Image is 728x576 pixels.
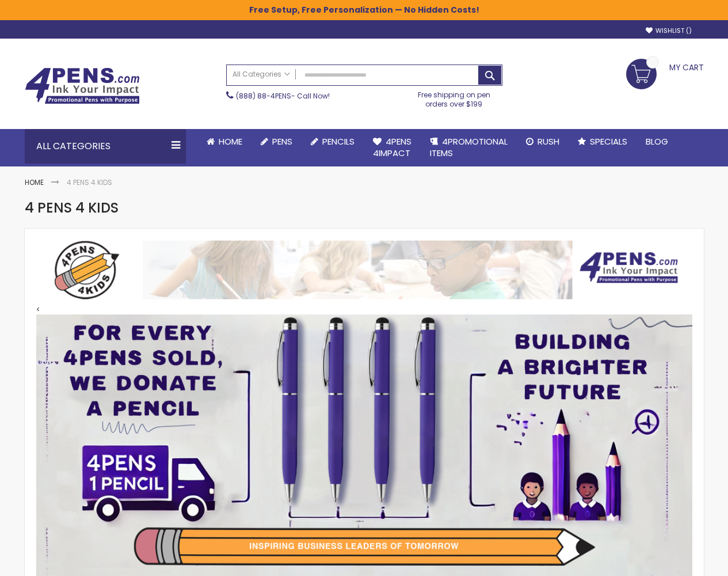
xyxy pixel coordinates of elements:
span: Pencils [322,135,355,147]
a: Home [197,129,251,154]
a: Blog [636,129,677,154]
a: 4PROMOTIONALITEMS [421,129,517,166]
span: 4Pens 4impact [373,135,411,159]
span: Blog [646,135,668,147]
span: 4 Pens 4 Kids [25,198,119,217]
a: 4Pens4impact [364,129,421,166]
img: 4Pens Custom Pens and Promotional Products [25,67,140,104]
span: - Call Now! [236,91,330,101]
div: All Categories [25,129,186,164]
a: Home [25,177,44,187]
a: All Categories [227,65,296,84]
a: Pens [251,129,302,154]
span: Specials [590,135,627,147]
a: Pencils [302,129,364,154]
span: Rush [538,135,559,147]
a: Specials [569,129,636,154]
img: Top Banner [36,240,692,300]
div: < [36,240,692,314]
a: Wishlist [646,26,692,35]
strong: 4 Pens 4 Kids [67,177,112,187]
span: All Categories [232,70,290,79]
span: Pens [272,135,292,147]
a: (888) 88-4PENS [236,91,291,101]
span: 4PROMOTIONAL ITEMS [430,135,508,159]
div: Free shipping on pen orders over $199 [406,86,502,109]
span: Home [219,135,242,147]
a: Rush [517,129,569,154]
